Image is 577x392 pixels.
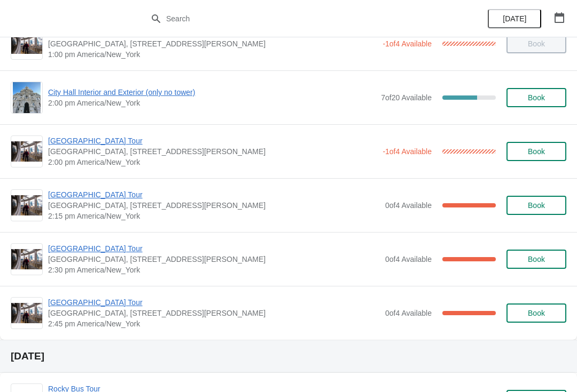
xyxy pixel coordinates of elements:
[48,49,377,60] span: 1:00 pm America/New_York
[48,318,380,329] span: 2:45 pm America/New_York
[385,255,432,263] span: 0 of 4 Available
[11,303,42,324] img: City Hall Tower Tour | City Hall Visitor Center, 1400 John F Kennedy Boulevard Suite 121, Philade...
[385,201,432,210] span: 0 of 4 Available
[528,93,545,102] span: Book
[48,157,377,167] span: 2:00 pm America/New_York
[506,250,566,269] button: Book
[528,309,545,317] span: Book
[48,308,380,318] span: [GEOGRAPHIC_DATA], [STREET_ADDRESS][PERSON_NAME]
[381,93,432,102] span: 7 of 20 Available
[506,88,566,107] button: Book
[48,200,380,211] span: [GEOGRAPHIC_DATA], [STREET_ADDRESS][PERSON_NAME]
[48,146,377,157] span: [GEOGRAPHIC_DATA], [STREET_ADDRESS][PERSON_NAME]
[48,265,380,275] span: 2:30 pm America/New_York
[506,303,566,323] button: Book
[48,98,376,108] span: 2:00 pm America/New_York
[48,38,377,49] span: [GEOGRAPHIC_DATA], [STREET_ADDRESS][PERSON_NAME]
[503,14,526,23] span: [DATE]
[528,255,545,263] span: Book
[528,147,545,156] span: Book
[166,9,433,28] input: Search
[383,147,432,156] span: -1 of 4 Available
[383,39,432,48] span: -1 of 4 Available
[506,196,566,215] button: Book
[13,82,41,113] img: City Hall Interior and Exterior (only no tower) | | 2:00 pm America/New_York
[48,189,380,200] span: [GEOGRAPHIC_DATA] Tour
[11,34,42,54] img: City Hall Tower Tour | City Hall Visitor Center, 1400 John F Kennedy Boulevard Suite 121, Philade...
[48,297,380,308] span: [GEOGRAPHIC_DATA] Tour
[48,243,380,254] span: [GEOGRAPHIC_DATA] Tour
[488,9,541,28] button: [DATE]
[11,249,42,270] img: City Hall Tower Tour | City Hall Visitor Center, 1400 John F Kennedy Boulevard Suite 121, Philade...
[11,195,42,216] img: City Hall Tower Tour | City Hall Visitor Center, 1400 John F Kennedy Boulevard Suite 121, Philade...
[48,254,380,265] span: [GEOGRAPHIC_DATA], [STREET_ADDRESS][PERSON_NAME]
[48,87,376,98] span: City Hall Interior and Exterior (only no tower)
[385,309,432,317] span: 0 of 4 Available
[48,211,380,221] span: 2:15 pm America/New_York
[528,201,545,210] span: Book
[48,135,377,146] span: [GEOGRAPHIC_DATA] Tour
[506,142,566,161] button: Book
[11,351,566,362] h2: [DATE]
[11,141,42,162] img: City Hall Tower Tour | City Hall Visitor Center, 1400 John F Kennedy Boulevard Suite 121, Philade...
